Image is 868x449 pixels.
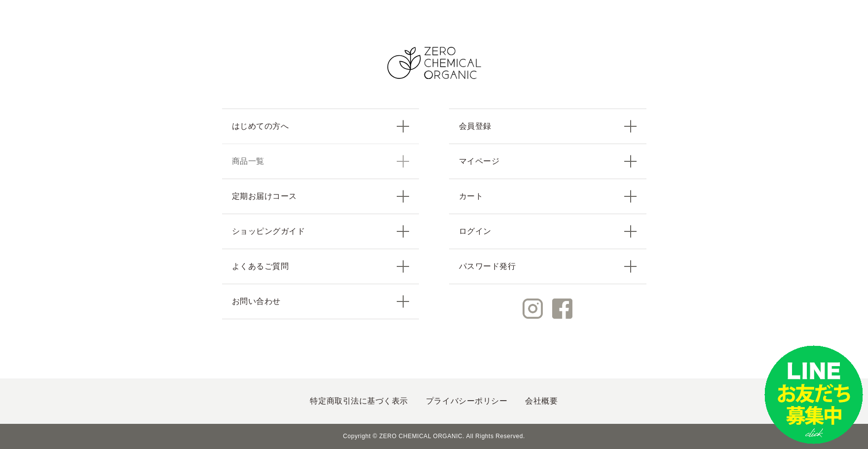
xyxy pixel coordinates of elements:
a: 商品一覧 [222,144,419,179]
a: はじめての方へ [222,109,419,144]
a: 会員登録 [449,109,646,144]
img: Instagram [523,299,543,319]
a: 定期お届けコース [222,179,419,214]
a: カート [449,179,646,214]
a: プライバシーポリシー [426,397,507,405]
img: Facebook [552,299,572,319]
a: ショッピングガイド [222,214,419,249]
a: 特定商取引法に基づく表示 [310,397,408,405]
a: パスワード発行 [449,249,646,284]
a: マイページ [449,144,646,179]
a: よくあるご質問 [222,249,419,284]
a: ログイン [449,214,646,249]
a: 会社概要 [525,397,558,405]
img: ZERO CHEMICAL ORGANIC [387,47,481,79]
img: small_line.png [764,345,863,444]
a: お問い合わせ [222,284,419,319]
